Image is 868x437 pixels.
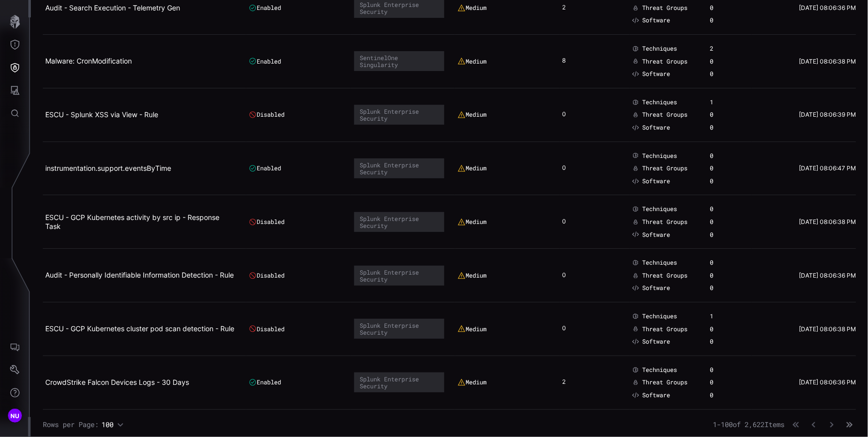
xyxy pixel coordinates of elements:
span: Threat Groups [643,325,688,333]
time: [DATE] 08:06:36 PM [799,4,856,11]
button: Next Page [825,420,838,430]
span: Techniques [643,45,677,53]
time: [DATE] 08:06:38 PM [799,218,856,225]
div: 0 [710,177,741,185]
div: 0 [710,284,741,292]
a: ESCU - Splunk XSS via View - Rule [45,110,158,119]
div: Medium [458,57,486,65]
span: Techniques [643,98,677,106]
div: Medium [458,378,486,386]
div: 0 [710,366,741,374]
div: 0 [710,4,741,12]
div: Medium [458,218,486,226]
span: Threat Groups [643,218,688,226]
button: Last Page [843,420,856,430]
div: Splunk Enterprise Security [360,375,439,389]
div: Enabled [249,378,281,386]
span: Threat Groups [643,58,688,66]
div: Enabled [249,57,281,65]
div: 8 [562,57,577,66]
span: Techniques [643,152,677,160]
div: Medium [458,164,486,172]
div: Disabled [249,325,285,333]
span: Techniques [643,366,677,374]
span: NU [10,411,20,421]
div: 0 [710,70,741,78]
span: Software [643,124,671,132]
span: Threat Groups [643,164,688,172]
span: Techniques [643,259,677,267]
div: 0 [710,164,741,172]
div: Enabled [249,4,281,12]
span: Software [643,338,671,346]
div: 0 [710,58,741,66]
a: Malware: CronModification [45,57,132,65]
a: instrumentation.support.eventsByTime [45,164,171,172]
div: Medium [458,4,486,12]
span: Threat Groups [643,272,688,280]
time: [DATE] 08:06:38 PM [799,58,856,65]
div: Splunk Enterprise Security [360,161,439,175]
div: 0 [710,152,741,160]
div: 0 [710,16,741,24]
div: 2 [710,45,741,53]
div: 0 [562,164,577,173]
div: 0 [710,259,741,267]
div: 1 [710,98,741,106]
div: Disabled [249,272,285,280]
button: Previous Page [807,420,820,430]
div: 0 [710,338,741,346]
span: Software [643,284,671,292]
div: 0 [710,218,741,226]
div: Splunk Enterprise Security [360,108,439,122]
div: 0 [710,124,741,132]
div: Splunk Enterprise Security [360,1,439,15]
span: Threat Groups [643,111,688,119]
span: Techniques [643,205,677,213]
div: Medium [458,111,486,119]
time: [DATE] 08:06:36 PM [799,272,856,279]
span: Techniques [643,312,677,320]
div: 2 [562,3,577,12]
div: 0 [562,271,577,280]
div: 0 [710,378,741,386]
div: 2 [562,378,577,387]
span: 1 - 100 of 2,622 Items [713,420,784,429]
a: ESCU - GCP Kubernetes activity by src ip - Response Task [45,213,219,230]
time: [DATE] 08:06:36 PM [799,378,856,386]
time: [DATE] 08:06:38 PM [799,325,856,333]
div: 0 [710,272,741,280]
div: Splunk Enterprise Security [360,269,439,283]
button: First Page [789,420,802,430]
span: Software [643,391,671,399]
div: 0 [562,218,577,226]
div: 1 [710,312,741,320]
div: SentinelOne Singularity [360,54,439,68]
div: 0 [562,110,577,119]
div: Disabled [249,111,285,119]
span: Software [643,16,671,24]
time: [DATE] 08:06:47 PM [799,164,856,172]
button: NU [0,404,29,427]
a: ESCU - GCP Kubernetes cluster pod scan detection - Rule [45,324,234,333]
div: Splunk Enterprise Security [360,322,439,336]
div: 0 [710,325,741,333]
div: Medium [458,325,486,333]
span: Rows per Page: [43,420,98,429]
button: 100 [101,420,124,430]
div: 0 [710,231,741,239]
div: Disabled [249,218,285,226]
div: 0 [710,205,741,213]
div: 0 [710,111,741,119]
a: Audit - Search Execution - Telemetry Gen [45,3,180,12]
div: 0 [710,391,741,399]
div: Medium [458,272,486,280]
div: Splunk Enterprise Security [360,215,439,229]
a: CrowdStrike Falcon Devices Logs - 30 Days [45,378,189,386]
time: [DATE] 08:06:39 PM [799,111,856,118]
span: Software [643,70,671,78]
span: Software [643,231,671,239]
span: Threat Groups [643,378,688,386]
a: Audit - Personally Identifiable Information Detection - Rule [45,271,234,279]
span: Threat Groups [643,4,688,12]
